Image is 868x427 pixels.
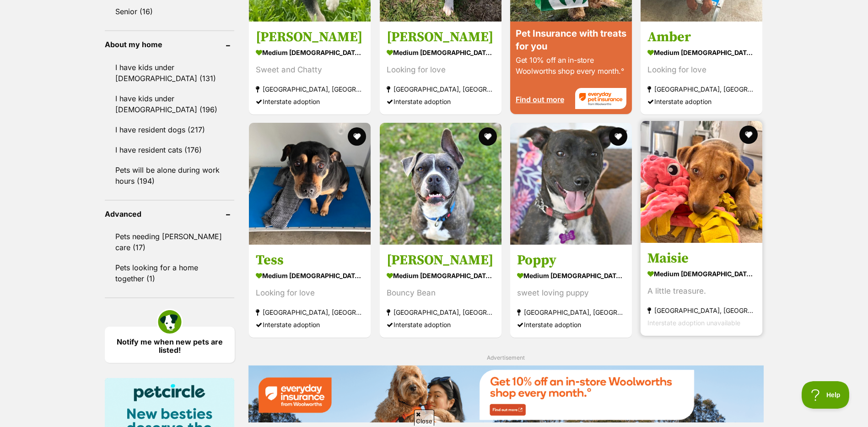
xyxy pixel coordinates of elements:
[105,227,235,257] a: Pets needing [PERSON_NAME] care (17)
[105,40,235,49] header: About my home
[387,82,495,95] strong: [GEOGRAPHIC_DATA], [GEOGRAPHIC_DATA]
[641,121,762,243] img: Maisie - Australian Kelpie Dog
[387,287,495,299] div: Bouncy Bean
[380,245,501,338] a: [PERSON_NAME] medium [DEMOGRAPHIC_DATA] Dog Bouncy Bean [GEOGRAPHIC_DATA], [GEOGRAPHIC_DATA] Inte...
[256,252,364,269] h3: Tess
[510,123,632,245] img: Poppy - Australian Kelpie Dog
[105,160,235,191] a: Pets will be alone during work hours (194)
[387,306,495,318] strong: [GEOGRAPHIC_DATA], [GEOGRAPHIC_DATA]
[387,318,495,331] div: Interstate adoption
[647,319,740,327] span: Interstate adoption unavailable
[105,210,235,218] header: Advanced
[647,63,755,76] div: Looking for love
[510,245,632,338] a: Poppy medium [DEMOGRAPHIC_DATA] Dog sweet loving puppy [GEOGRAPHIC_DATA], [GEOGRAPHIC_DATA] Inter...
[647,28,755,45] h3: Amber
[647,250,755,267] h3: Maisie
[348,127,367,146] button: favourite
[647,285,755,297] div: A little treasure.
[517,287,625,299] div: sweet loving puppy
[647,304,755,317] strong: [GEOGRAPHIC_DATA], [GEOGRAPHIC_DATA]
[387,45,495,59] strong: medium [DEMOGRAPHIC_DATA] Dog
[256,63,364,76] div: Sweet and Chatty
[387,252,495,269] h3: [PERSON_NAME]
[248,365,763,422] img: Everyday Insurance promotional banner
[647,82,755,95] strong: [GEOGRAPHIC_DATA], [GEOGRAPHIC_DATA]
[256,28,364,45] h3: [PERSON_NAME]
[517,252,625,269] h3: Poppy
[256,269,364,282] strong: medium [DEMOGRAPHIC_DATA] Dog
[256,82,364,95] strong: [GEOGRAPHIC_DATA], [GEOGRAPHIC_DATA]
[609,127,627,146] button: favourite
[641,243,762,336] a: Maisie medium [DEMOGRAPHIC_DATA] Dog A little treasure. [GEOGRAPHIC_DATA], [GEOGRAPHIC_DATA] Inte...
[647,95,755,107] div: Interstate adoption
[740,126,758,144] button: favourite
[802,381,850,409] iframe: Help Scout Beacon - Open
[387,63,495,76] div: Looking for love
[248,365,763,424] a: Everyday Insurance promotional banner
[517,318,625,331] div: Interstate adoption
[256,287,364,299] div: Looking for love
[387,95,495,107] div: Interstate adoption
[387,269,495,282] strong: medium [DEMOGRAPHIC_DATA] Dog
[105,140,235,159] a: I have resident cats (176)
[105,258,235,288] a: Pets looking for a home together (1)
[249,245,371,338] a: Tess medium [DEMOGRAPHIC_DATA] Dog Looking for love [GEOGRAPHIC_DATA], [GEOGRAPHIC_DATA] Intersta...
[647,267,755,280] strong: medium [DEMOGRAPHIC_DATA] Dog
[517,269,625,282] strong: medium [DEMOGRAPHIC_DATA] Dog
[380,21,501,114] a: [PERSON_NAME] medium [DEMOGRAPHIC_DATA] Dog Looking for love [GEOGRAPHIC_DATA], [GEOGRAPHIC_DATA]...
[256,45,364,59] strong: medium [DEMOGRAPHIC_DATA] Dog
[105,327,235,363] a: Notify me when new pets are listed!
[387,28,495,45] h3: [PERSON_NAME]
[256,318,364,331] div: Interstate adoption
[414,410,434,426] span: Close
[105,89,235,119] a: I have kids under [DEMOGRAPHIC_DATA] (196)
[256,306,364,318] strong: [GEOGRAPHIC_DATA], [GEOGRAPHIC_DATA]
[249,21,371,114] a: [PERSON_NAME] medium [DEMOGRAPHIC_DATA] Dog Sweet and Chatty [GEOGRAPHIC_DATA], [GEOGRAPHIC_DATA]...
[479,127,497,146] button: favourite
[380,123,501,245] img: Misty - French Bulldog x Staffordshire Bull Terrier Dog
[105,2,235,21] a: Senior (16)
[641,21,762,114] a: Amber medium [DEMOGRAPHIC_DATA] Dog Looking for love [GEOGRAPHIC_DATA], [GEOGRAPHIC_DATA] Interst...
[647,45,755,59] strong: medium [DEMOGRAPHIC_DATA] Dog
[249,123,371,245] img: Tess - Rottweiler x American Staffordshire Terrier Dog
[487,354,525,361] span: Advertisement
[256,95,364,107] div: Interstate adoption
[105,120,235,139] a: I have resident dogs (217)
[105,58,235,88] a: I have kids under [DEMOGRAPHIC_DATA] (131)
[517,306,625,318] strong: [GEOGRAPHIC_DATA], [GEOGRAPHIC_DATA]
